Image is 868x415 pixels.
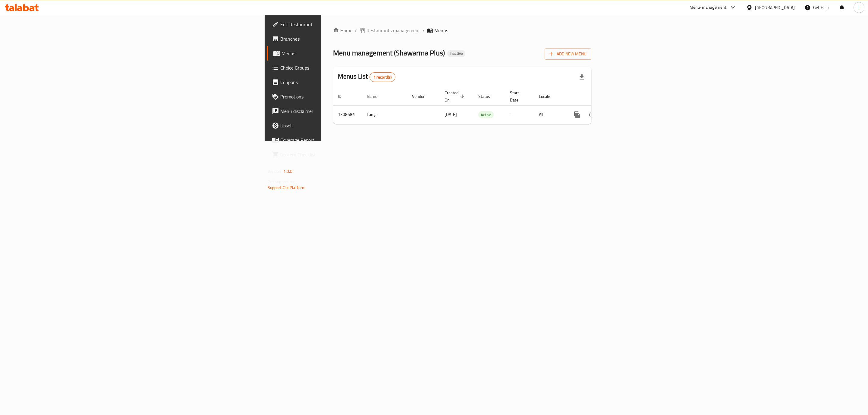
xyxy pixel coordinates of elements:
span: Upsell [280,122,405,129]
table: enhanced table [333,87,633,124]
a: Coverage Report [267,133,410,147]
span: 1.0.0 [283,167,293,175]
span: Grocery Checklist [280,151,405,158]
span: Coverage Report [280,136,405,144]
button: Add New Menu [545,48,591,60]
span: Version: [268,167,282,175]
span: 1 record(s) [370,74,395,80]
div: Active [478,111,494,118]
span: Promotions [280,93,405,100]
td: All [534,105,565,124]
span: [DATE] [445,111,457,118]
a: Branches [267,32,410,46]
span: Status [478,93,498,100]
a: Grocery Checklist [267,147,410,162]
div: Total records count [370,72,396,82]
span: ID [338,93,349,100]
div: Export file [574,70,589,84]
h2: Menus List [338,72,395,82]
span: Coupons [280,79,405,86]
a: Coupons [267,75,410,89]
span: Created On [445,89,466,104]
span: Edit Restaurant [280,21,405,28]
div: Menu-management [690,4,727,11]
div: Inactive [447,50,465,57]
span: Branches [280,35,405,42]
span: Locale [539,93,558,100]
span: Menus [281,50,405,57]
span: Add New Menu [549,50,587,58]
div: [GEOGRAPHIC_DATA] [755,4,795,11]
span: Inactive [447,51,465,56]
a: Menus [267,46,410,61]
span: Menus [434,27,448,34]
th: Actions [565,87,633,106]
span: Start Date [510,89,527,104]
button: Change Status [584,108,599,122]
a: Menu disclaimer [267,104,410,118]
span: Choice Groups [280,64,405,71]
a: Promotions [267,89,410,104]
a: Edit Restaurant [267,17,410,32]
td: - [505,105,534,124]
nav: breadcrumb [333,27,591,34]
span: Get support on: [268,178,295,186]
a: Choice Groups [267,61,410,75]
span: l [858,4,859,11]
li: / [423,27,425,34]
a: Support.OpsPlatform [268,184,306,192]
button: more [570,108,584,122]
span: Vendor [412,93,432,100]
span: Name [367,93,385,100]
span: Menu disclaimer [280,108,405,115]
span: Active [478,111,494,118]
a: Upsell [267,118,410,133]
